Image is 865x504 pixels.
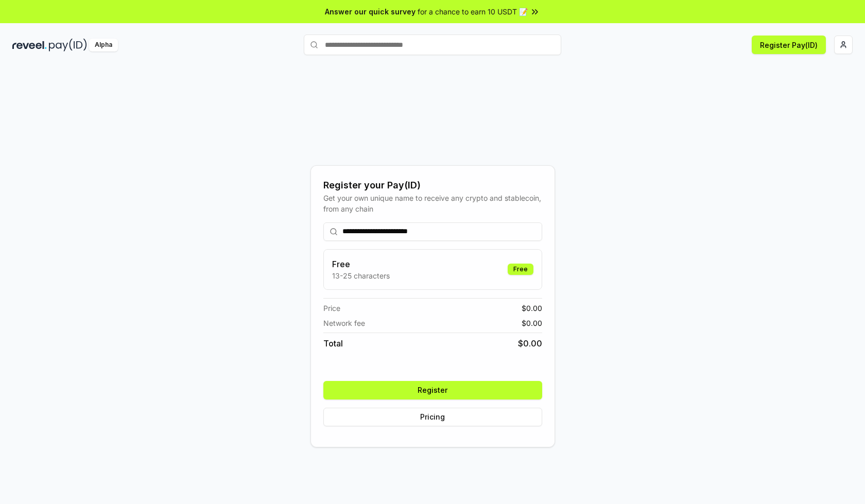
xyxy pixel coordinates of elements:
div: Register your Pay(ID) [323,178,542,193]
span: Network fee [323,318,365,328]
span: $ 0.00 [518,337,542,350]
h3: Free [332,258,390,270]
button: Pricing [323,408,542,426]
span: Price [323,303,340,314]
span: for a chance to earn 10 USDT 📝 [418,6,528,17]
img: reveel_dark [12,39,47,51]
span: Answer our quick survey [325,6,416,17]
span: $ 0.00 [522,318,542,328]
div: Alpha [89,39,118,51]
span: Total [323,337,343,350]
div: Get your own unique name to receive any crypto and stablecoin, from any chain [323,193,542,214]
img: pay_id [49,39,87,51]
span: $ 0.00 [522,303,542,314]
button: Register [323,381,542,399]
p: 13-25 characters [332,270,390,281]
div: Free [508,264,533,275]
button: Register Pay(ID) [752,36,826,54]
